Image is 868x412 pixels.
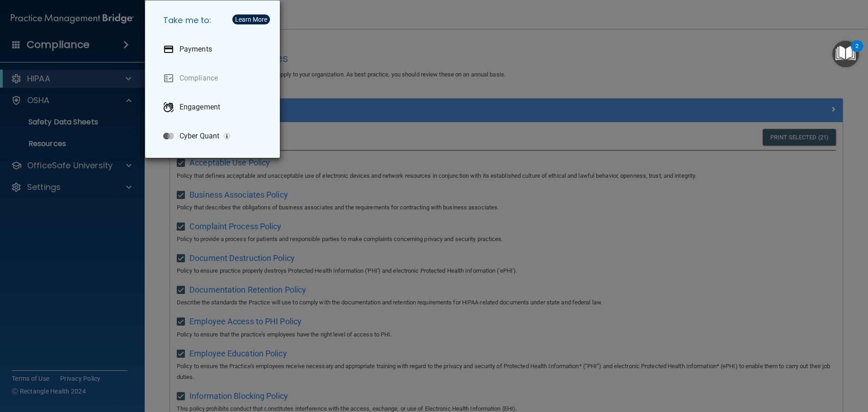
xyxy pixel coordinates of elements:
[156,37,273,62] a: Payments
[179,45,212,54] p: Payments
[156,123,273,149] a: Cyber Quant
[179,103,220,112] p: Engagement
[156,95,273,120] a: Engagement
[832,41,859,67] button: Open Resource Center, 2 new notifications
[823,350,857,384] iframe: Drift Widget Chat Controller
[235,16,267,23] div: Learn More
[232,14,270,24] button: Learn More
[179,132,219,141] p: Cyber Quant
[855,46,859,58] div: 2
[156,66,273,91] a: Compliance
[156,8,273,33] h5: Take me to:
